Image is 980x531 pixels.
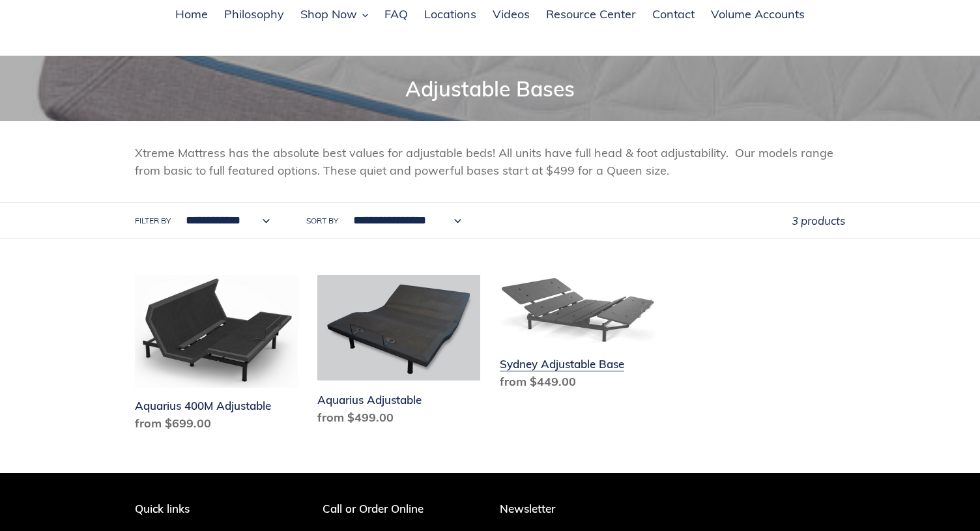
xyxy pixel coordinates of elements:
[323,502,481,515] p: Call or Order Online
[646,5,701,25] a: Contact
[317,275,480,431] a: Aquarius Adjustable
[704,5,811,25] a: Volume Accounts
[493,7,530,22] span: Videos
[175,7,208,22] span: Home
[135,215,171,227] label: Filter by
[540,5,642,25] a: Resource Center
[500,275,663,395] a: Sydney Adjustable Base
[652,7,695,22] span: Contact
[135,502,269,515] p: Quick links
[384,7,408,22] span: FAQ
[711,7,805,22] span: Volume Accounts
[405,76,575,102] span: Adjustable Bases
[224,7,284,22] span: Philosophy
[424,7,476,22] span: Locations
[135,144,845,179] p: Xtreme Mattress has the absolute best values for adjustable beds! All units have full head & foot...
[135,275,298,437] a: Aquarius 400M Adjustable
[546,7,636,22] span: Resource Center
[418,5,483,25] a: Locations
[378,5,414,25] a: FAQ
[218,5,291,25] a: Philosophy
[500,502,845,515] p: Newsletter
[486,5,536,25] a: Videos
[294,5,375,25] button: Shop Now
[792,214,845,227] span: 3 products
[306,215,338,227] label: Sort by
[169,5,214,25] a: Home
[300,7,357,22] span: Shop Now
